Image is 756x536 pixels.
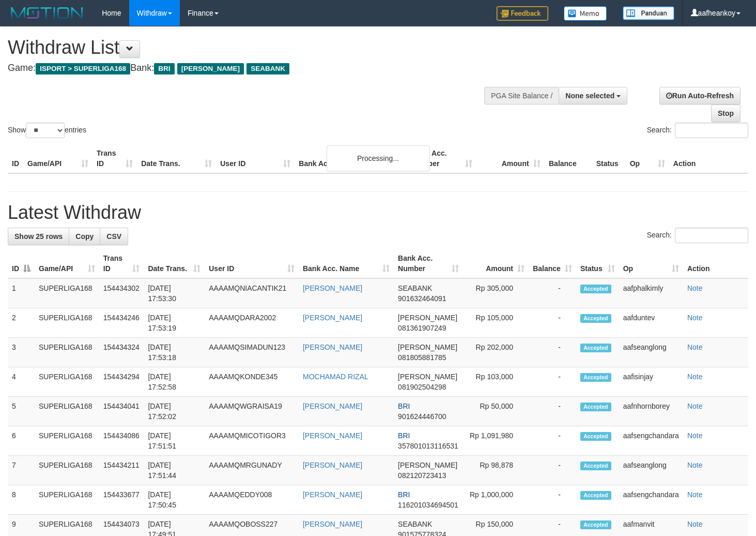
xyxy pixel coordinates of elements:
[592,144,626,173] th: Status
[398,314,457,322] span: [PERSON_NAME]
[177,63,244,75] span: [PERSON_NAME]
[687,461,703,469] a: Note
[675,228,748,243] input: Search:
[144,367,205,397] td: [DATE] 17:52:58
[99,397,144,426] td: 154434041
[205,485,299,515] td: AAAAMQEDDY008
[154,63,174,75] span: BRI
[303,461,362,469] a: [PERSON_NAME]
[398,461,457,469] span: [PERSON_NAME]
[669,144,748,173] th: Action
[35,485,99,515] td: SUPERLIGA168
[463,278,529,308] td: Rp 305,000
[580,403,611,411] span: Accepted
[205,397,299,426] td: AAAAMQWGRAISA19
[529,485,576,515] td: -
[75,232,94,241] span: Copy
[35,278,99,308] td: SUPERLIGA168
[205,456,299,485] td: AAAAMQMRGUNADY
[8,63,493,73] h4: Game: Bank:
[687,373,703,381] a: Note
[529,456,576,485] td: -
[619,485,683,515] td: aafsengchandara
[398,343,457,351] span: [PERSON_NAME]
[327,145,430,171] div: Processing...
[484,87,559,105] div: PGA Site Balance /
[8,144,23,173] th: ID
[205,278,299,308] td: AAAAMQNIACANTIK21
[99,456,144,485] td: 154434211
[580,285,611,293] span: Accepted
[216,144,295,173] th: User ID
[647,228,748,243] label: Search:
[36,63,130,75] span: ISPORT > SUPERLIGA168
[144,485,205,515] td: [DATE] 17:50:45
[463,338,529,367] td: Rp 202,000
[8,456,35,485] td: 7
[529,338,576,367] td: -
[529,367,576,397] td: -
[8,397,35,426] td: 5
[398,412,446,421] span: Copy 901624446700 to clipboard
[398,294,446,303] span: Copy 901632464091 to clipboard
[580,491,611,500] span: Accepted
[8,123,86,138] label: Show entries
[576,249,619,278] th: Status: activate to sort column ascending
[619,338,683,367] td: aafseanglong
[303,520,362,528] a: [PERSON_NAME]
[529,397,576,426] td: -
[92,144,137,173] th: Trans ID
[687,431,703,440] a: Note
[26,123,65,138] select: Showentries
[35,367,99,397] td: SUPERLIGA168
[144,308,205,338] td: [DATE] 17:53:19
[137,144,216,173] th: Date Trans.
[545,144,592,173] th: Balance
[398,383,446,391] span: Copy 081902504298 to clipboard
[675,123,748,138] input: Search:
[580,432,611,441] span: Accepted
[687,490,703,499] a: Note
[69,228,100,245] a: Copy
[8,308,35,338] td: 2
[144,456,205,485] td: [DATE] 17:51:44
[529,278,576,308] td: -
[144,338,205,367] td: [DATE] 17:53:18
[623,6,674,20] img: panduan.png
[687,343,703,351] a: Note
[408,144,476,173] th: Bank Acc. Number
[100,228,128,245] a: CSV
[398,471,446,480] span: Copy 082120723413 to clipboard
[619,426,683,456] td: aafsengchandara
[144,278,205,308] td: [DATE] 17:53:30
[619,249,683,278] th: Op: activate to sort column ascending
[8,278,35,308] td: 1
[398,373,457,381] span: [PERSON_NAME]
[398,490,410,499] span: BRI
[687,314,703,322] a: Note
[303,431,362,440] a: [PERSON_NAME]
[683,249,748,278] th: Action
[398,353,446,362] span: Copy 081805881785 to clipboard
[99,338,144,367] td: 154434324
[8,228,69,245] a: Show 25 rows
[529,249,576,278] th: Balance: activate to sort column ascending
[14,232,63,241] span: Show 25 rows
[398,402,410,410] span: BRI
[303,284,362,292] a: [PERSON_NAME]
[303,490,362,499] a: [PERSON_NAME]
[619,397,683,426] td: aafnhornborey
[99,249,144,278] th: Trans ID: activate to sort column ascending
[8,485,35,515] td: 8
[619,308,683,338] td: aafduntev
[394,249,463,278] th: Bank Acc. Number: activate to sort column ascending
[580,314,611,323] span: Accepted
[99,367,144,397] td: 154434294
[144,397,205,426] td: [DATE] 17:52:02
[463,397,529,426] td: Rp 50,000
[303,314,362,322] a: [PERSON_NAME]
[463,367,529,397] td: Rp 103,000
[144,426,205,456] td: [DATE] 17:51:51
[303,343,362,351] a: [PERSON_NAME]
[35,456,99,485] td: SUPERLIGA168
